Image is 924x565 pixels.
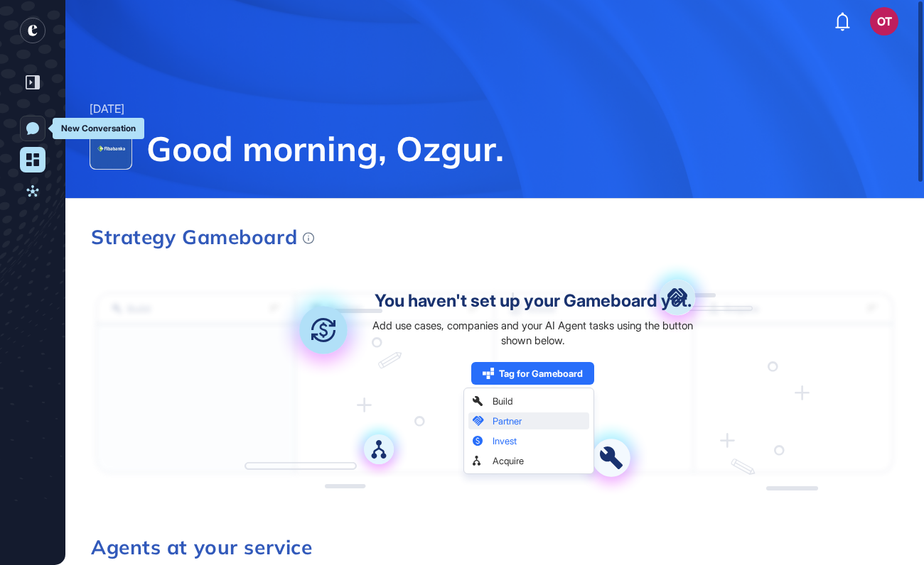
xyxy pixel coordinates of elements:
div: Add use cases, companies and your AI Agent tasks using the button shown below. [365,318,700,348]
div: [DATE] [90,100,124,119]
img: Fibabanka-logo [90,128,131,169]
div: Strategy Gameboard [91,227,314,247]
div: You haven't set up your Gameboard yet. [375,292,692,309]
button: OT [870,7,898,35]
div: entrapeer-logo [20,18,45,43]
span: Good morning, Ozgur. [146,127,898,170]
img: acquire.a709dd9a.svg [350,420,408,478]
a: New Conversation [20,116,45,141]
img: partner.aac698ea.svg [642,262,713,333]
h3: Agents at your service [91,537,898,557]
img: invest.bd05944b.svg [276,283,370,377]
